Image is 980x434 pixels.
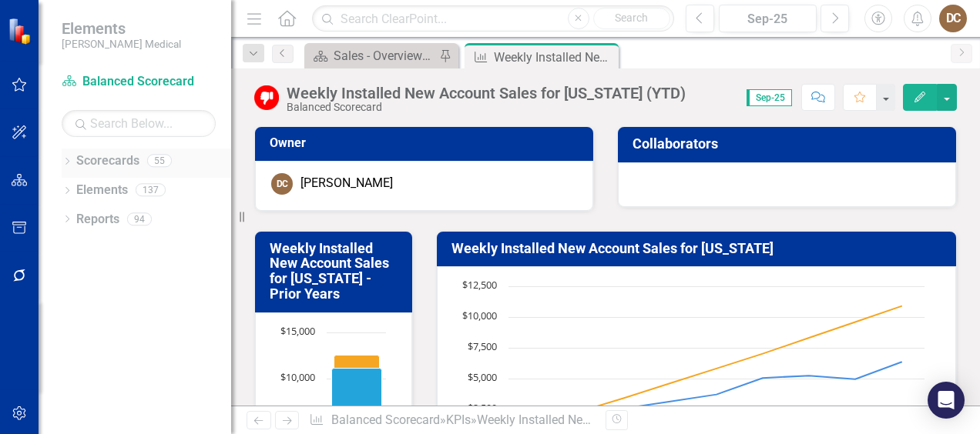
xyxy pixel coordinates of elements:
text: $2,500 [468,401,497,415]
div: Open Intercom Messenger [928,382,965,419]
text: $12,500 [462,278,497,292]
h3: Collaborators [633,136,947,152]
div: » » [309,412,594,429]
text: $10,000 [280,370,315,384]
button: Search [593,8,670,29]
h3: Weekly Installed New Account Sales for [US_STATE] [451,241,948,256]
button: Sep-25 [719,5,817,32]
div: Weekly Installed New Account Sales for [US_STATE] (YTD) [287,85,686,102]
a: KPIs [446,412,471,427]
img: Below Target [254,85,279,110]
span: Sep-25 [747,89,792,106]
div: 55 [147,155,172,168]
input: Search ClearPoint... [312,5,674,32]
div: Weekly Installed New Account Sales for [US_STATE] (YTD) [494,48,615,67]
a: Sales - Overview Dashboard [308,46,435,65]
div: Sep-25 [724,10,811,28]
div: DC [271,173,293,195]
button: DC [939,5,967,32]
input: Search Below... [62,110,216,137]
a: Balanced Scorecard [62,73,216,91]
div: Weekly Installed New Account Sales for [US_STATE] (YTD) [477,412,793,427]
h3: Weekly Installed New Account Sales for [US_STATE] - Prior Years [270,241,403,302]
text: $15,000 [280,324,315,338]
span: Search [615,12,648,24]
g: Target (YTD), line 2 of 2 with 9 data points. [529,303,904,429]
h3: Owner [270,136,584,150]
div: 137 [136,184,166,197]
img: ClearPoint Strategy [7,16,36,45]
a: Reports [76,211,119,229]
div: [PERSON_NAME] [300,175,393,192]
div: Balanced Scorecard [287,102,686,113]
text: $7,500 [468,339,497,353]
small: [PERSON_NAME] Medical [62,38,181,50]
a: Balanced Scorecard [331,412,440,427]
span: Elements [62,19,181,38]
a: Elements [76,182,128,199]
text: $10,000 [462,309,497,322]
div: 94 [127,212,152,225]
text: $5,000 [468,370,497,384]
a: Scorecards [76,152,139,170]
div: Sales - Overview Dashboard [334,46,435,65]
